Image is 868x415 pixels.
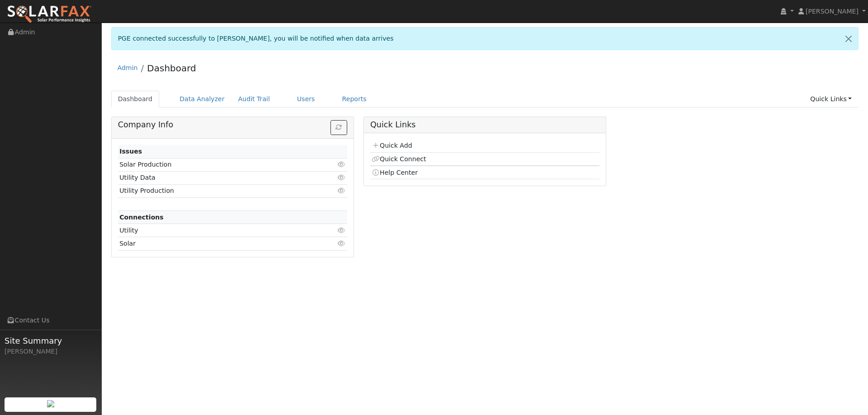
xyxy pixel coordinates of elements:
span: [PERSON_NAME] [806,8,859,15]
strong: Connections [119,214,164,221]
td: Utility [118,224,310,237]
i: Click to view [338,227,346,233]
a: Quick Links [803,91,859,107]
span: Site Summary [5,335,97,347]
a: Quick Connect [372,155,426,163]
a: Dashboard [147,63,196,74]
a: Admin [118,64,138,71]
td: Utility Production [118,184,310,197]
a: Close [839,28,858,50]
td: Utility Data [118,171,310,184]
a: Dashboard [111,91,160,107]
a: Quick Add [372,142,412,149]
div: PGE connected successfully to [PERSON_NAME], you will be notified when data arrives [111,27,859,50]
h5: Company Info [118,120,347,130]
a: Data Analyzer [173,91,231,107]
a: Help Center [372,169,418,176]
a: Users [290,91,322,107]
h5: Quick Links [370,120,599,130]
td: Solar Production [118,158,310,171]
a: Reports [335,91,373,107]
td: Solar [118,237,310,250]
img: retrieve [47,400,54,407]
img: SolarFax [7,5,92,24]
div: [PERSON_NAME] [5,347,97,356]
a: Audit Trail [231,91,277,107]
strong: Issues [119,148,142,155]
i: Click to view [338,240,346,247]
i: Click to view [338,174,346,181]
i: Click to view [338,187,346,194]
i: Click to view [338,161,346,168]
